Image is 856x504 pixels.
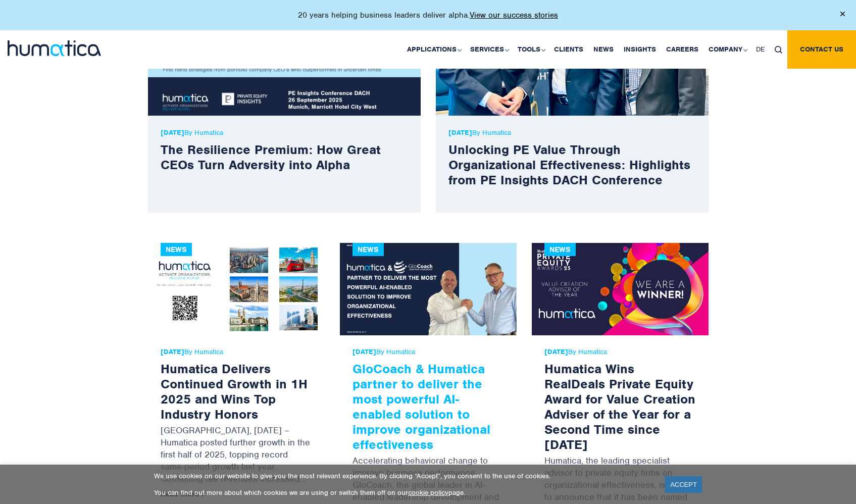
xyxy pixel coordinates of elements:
[148,243,325,335] img: Humatica Delivers Continued Growth in 1H 2025 and Wins Top Industry Honors
[544,243,576,256] div: News
[787,30,856,69] a: Contact us
[154,472,652,480] p: We use cookies on our website to give you the most relevant experience. By clicking “Accept”, you...
[544,347,568,356] strong: [DATE]
[353,361,490,452] a: GloCoach & Humatica partner to deliver the most powerful AI-enabled solution to improve organizat...
[513,30,549,69] a: Tools
[465,30,513,69] a: Services
[408,488,448,497] a: cookie policy
[448,128,472,137] strong: [DATE]
[448,141,690,188] a: Unlocking PE Value Through Organizational Effectiveness: Highlights from PE Insights DACH Conference
[402,30,465,69] a: Applications
[661,30,703,69] a: Careers
[161,348,312,356] span: By Humatica
[756,45,765,54] span: DE
[588,30,619,69] a: News
[154,488,652,497] p: You can find out more about which cookies we are using or switch them off on our page.
[161,141,381,173] a: The Resilience Premium: How Great CEOs Turn Adversity into Alpha
[353,243,384,256] div: News
[470,10,558,20] a: View our success stories
[549,30,588,69] a: Clients
[340,243,517,335] img: GloCoach & Humatica partner to deliver the most powerful AI-enabled solution to improve organizat...
[619,30,661,69] a: Insights
[8,40,101,56] img: logo
[353,347,376,356] strong: [DATE]
[703,30,751,69] a: Company
[665,476,702,493] a: ACCEPT
[161,128,184,137] strong: [DATE]
[775,46,782,54] img: search_icon
[161,347,184,356] strong: [DATE]
[298,10,558,20] p: 20 years helping business leaders deliver alpha.
[161,361,308,422] a: Humatica Delivers Continued Growth in 1H 2025 and Wins Top Industry Honors
[532,243,709,335] img: Humatica Wins RealDeals Private Equity Award for Value Creation Adviser of the Year for a Second ...
[161,128,408,137] p: By Humatica
[448,128,696,137] p: By Humatica
[544,348,696,356] span: By Humatica
[161,422,312,490] p: [GEOGRAPHIC_DATA], [DATE] – Humatica posted further growth in the first half of 2025, topping rec...
[161,243,192,256] div: News
[751,30,770,69] a: DE
[544,361,695,452] a: Humatica Wins RealDeals Private Equity Award for Value Creation Adviser of the Year for a Second ...
[353,348,504,356] span: By Humatica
